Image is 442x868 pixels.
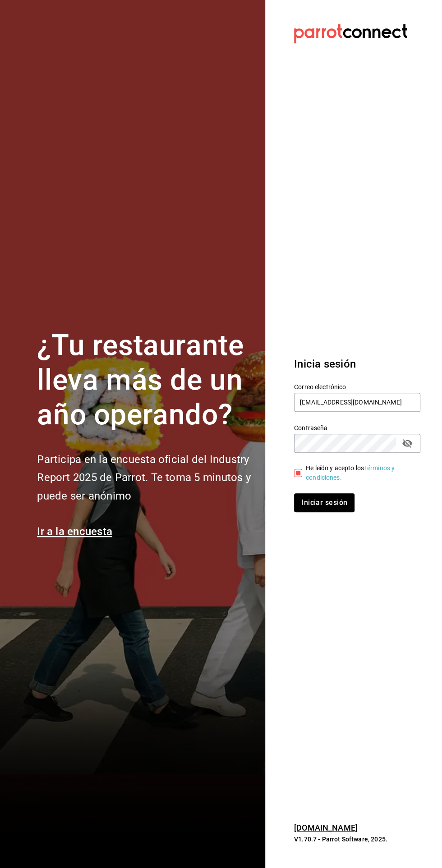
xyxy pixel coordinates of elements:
[294,823,358,832] a: [DOMAIN_NAME]
[306,464,413,482] div: He leído y acepto los
[37,328,254,432] h1: ¿Tu restaurante lleva más de un año operando?
[400,436,415,451] button: passwordField
[294,384,420,390] label: Correo electrónico
[294,356,420,372] h3: Inicia sesión
[294,835,420,844] p: V1.70.7 - Parrot Software, 2025.
[37,525,112,538] a: Ir a la encuesta
[294,393,420,412] input: Ingresa tu correo electrónico
[294,425,420,431] label: Contraseña
[294,493,355,512] button: Iniciar sesión
[37,450,254,505] h2: Participa en la encuesta oficial del Industry Report 2025 de Parrot. Te toma 5 minutos y puede se...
